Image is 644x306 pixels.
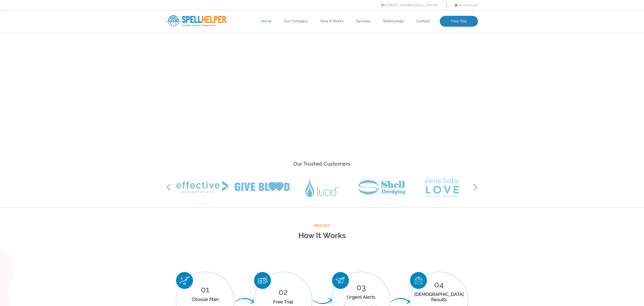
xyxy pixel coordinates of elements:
img: Choose Plan [176,272,193,289]
img: Sleep Baby Love [425,177,459,197]
img: Effective [176,181,228,194]
img: Urgent Alerts [332,272,349,289]
div: Free Trial [266,299,300,304]
span: 02 [278,287,288,297]
div: [DEMOGRAPHIC_DATA] Results [414,292,464,302]
div: Choose Plan [184,297,226,302]
img: Give Blood [235,182,290,192]
img: Free Trial [254,272,271,289]
h2: Our Trusted Customers [166,160,478,168]
span: 03 [356,283,366,292]
img: Lucid [305,178,339,197]
span: 01 [201,285,209,294]
span: 04 [434,280,444,289]
img: Shell Dredging [358,180,406,195]
button: Previous [166,183,171,191]
span: Process [166,223,478,229]
img: Scan Result [410,272,427,289]
button: Next [473,183,478,191]
div: Urgent Alerts [340,294,382,300]
h2: How It Works [166,229,478,242]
